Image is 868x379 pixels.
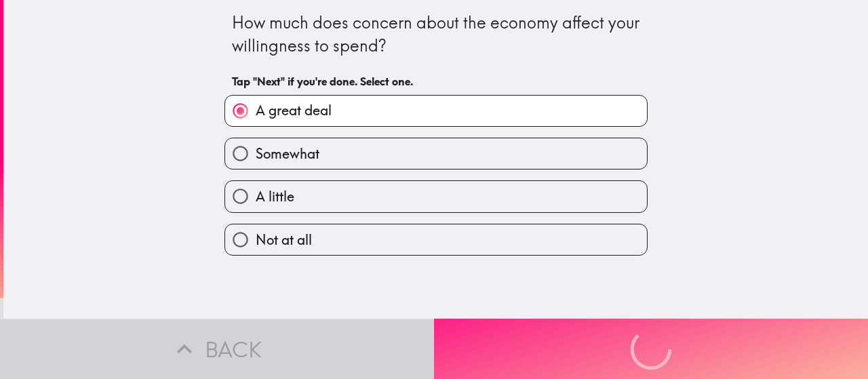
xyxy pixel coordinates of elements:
span: Somewhat [256,144,319,163]
div: How much does concern about the economy affect your willingness to spend? [232,12,640,57]
h6: Tap "Next" if you're done. Select one. [232,74,640,89]
button: A great deal [225,96,647,126]
button: Not at all [225,224,647,255]
button: Somewhat [225,138,647,169]
span: A little [256,187,294,206]
button: A little [225,181,647,212]
span: A great deal [256,101,332,120]
span: Not at all [256,231,312,250]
